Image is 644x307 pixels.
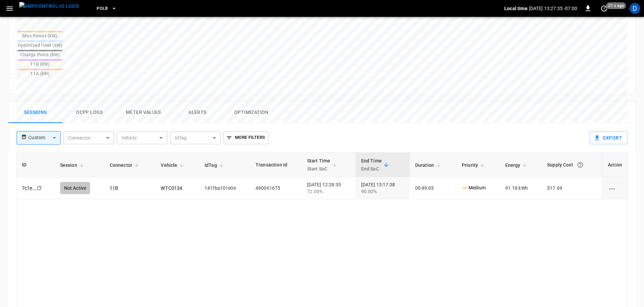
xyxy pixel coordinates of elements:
div: Start Time [307,157,330,173]
p: End SoC [361,165,382,173]
span: Priority [462,161,487,169]
span: PoLB [97,5,108,12]
th: ID [17,153,55,177]
span: Start TimeStart SoC [307,157,339,173]
span: End TimeEnd SoC [361,157,391,173]
button: Ocpp logs [62,102,116,123]
img: ampcontrol.io logo [19,2,79,10]
span: Energy [505,161,529,169]
span: 21 s ago [606,2,626,9]
span: Vehicle [161,161,186,169]
th: Transaction Id [250,153,302,177]
span: Session [60,161,86,169]
div: End Time [361,157,382,173]
button: Meter Values [116,102,170,123]
button: PoLB [94,2,119,15]
table: sessions table [17,153,627,199]
button: The cost of your charging session based on your supply rates [574,159,586,171]
div: profile-icon [629,3,640,14]
th: Action [602,153,627,177]
p: Start SoC [307,165,330,173]
button: Export [590,131,627,144]
button: Alerts [170,102,224,123]
p: [DATE] 13:27:35 -07:00 [529,5,577,12]
div: Supply Cost [547,159,597,171]
p: Local time [504,5,528,12]
div: Custom [28,131,60,144]
button: Sessions [8,102,62,123]
button: More Filters [223,131,268,144]
button: set refresh interval [599,3,610,14]
span: IdTag [205,161,226,169]
span: Connector [110,161,141,169]
button: Optimization [224,102,278,123]
span: Duration [415,161,443,169]
div: charging session options [608,185,622,191]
